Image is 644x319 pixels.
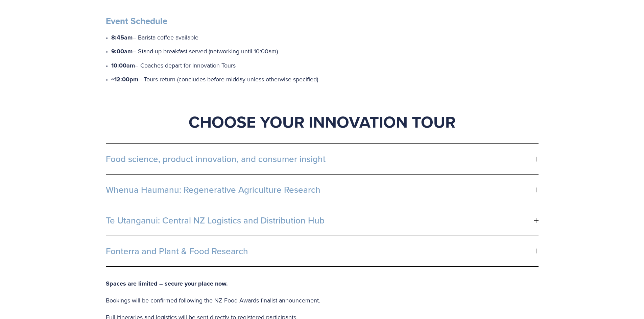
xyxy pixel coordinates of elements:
strong: ~12:00pm [111,75,138,84]
strong: 10:00am [111,61,135,70]
span: Food science, product innovation, and consumer insight [106,154,534,164]
strong: Spaces are limited – secure your place now. [106,279,228,288]
p: Bookings will be confirmed following the NZ Food Awards finalist announcement. [106,295,539,306]
button: Te Utanganui: Central NZ Logistics and Distribution Hub [106,205,539,236]
span: Te Utanganui: Central NZ Logistics and Distribution Hub [106,215,534,225]
p: – Stand-up breakfast served (networking until 10:00am) [111,46,539,57]
p: – Barista coffee available [111,32,539,43]
h1: Choose Your Innovation Tour [106,112,539,132]
strong: Event Schedule [106,15,167,27]
span: Fonterra and Plant & Food Research [106,246,534,256]
strong: 8:45am [111,33,133,42]
button: Fonterra and Plant & Food Research [106,236,539,266]
span: Whenua Haumanu: Regenerative Agriculture Research [106,185,534,195]
button: Whenua Haumanu: Regenerative Agriculture Research [106,175,539,205]
strong: 9:00am [111,47,133,56]
p: – Tours return (concludes before midday unless otherwise specified) [111,74,539,85]
p: – Coaches depart for Innovation Tours [111,60,539,71]
button: Food science, product innovation, and consumer insight [106,144,539,174]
